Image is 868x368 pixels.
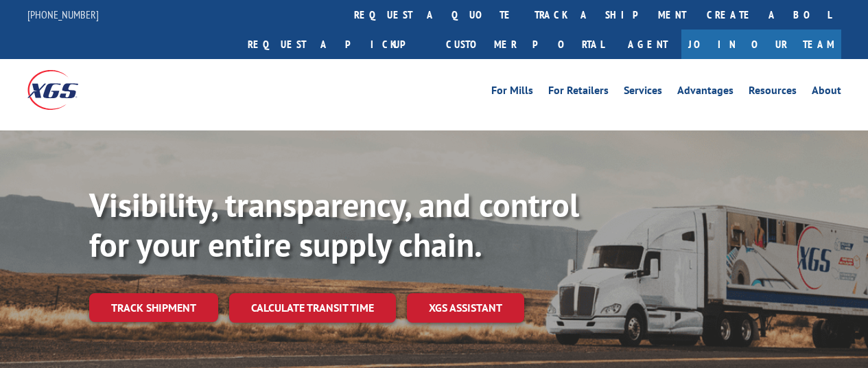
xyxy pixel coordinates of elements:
a: About [812,85,841,100]
a: Advantages [677,85,734,100]
a: Calculate transit time [229,293,396,323]
a: XGS ASSISTANT [407,293,524,323]
a: [PHONE_NUMBER] [27,8,99,21]
a: For Mills [491,85,533,100]
a: For Retailers [548,85,609,100]
a: Join Our Team [681,30,841,59]
a: Request a pickup [237,30,436,59]
a: Customer Portal [436,30,614,59]
a: Resources [749,85,797,100]
a: Agent [614,30,681,59]
a: Services [624,85,662,100]
b: Visibility, transparency, and control for your entire supply chain. [89,183,579,266]
a: Track shipment [89,293,218,322]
